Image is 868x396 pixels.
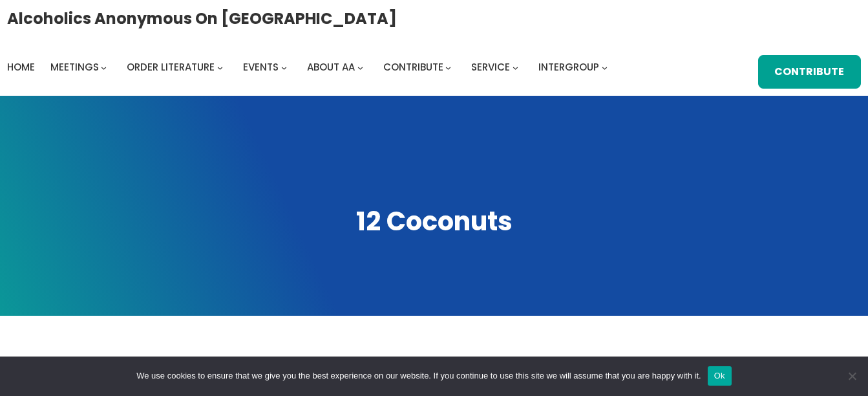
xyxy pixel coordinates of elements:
a: Contribute [383,58,443,76]
a: Alcoholics Anonymous on [GEOGRAPHIC_DATA] [7,5,397,32]
h1: 12 Coconuts [13,204,855,239]
a: About AA [307,58,355,76]
button: Service submenu [513,64,518,70]
nav: Intergroup [7,58,612,76]
a: Meetings [50,58,99,76]
button: About AA submenu [357,64,363,70]
button: Events submenu [281,64,287,70]
a: Home [7,58,35,76]
span: About AA [307,60,355,74]
button: Contribute submenu [445,64,451,70]
button: Intergroup submenu [602,64,608,70]
span: No [845,369,858,382]
span: Contribute [383,60,443,74]
button: Meetings submenu [101,64,107,70]
a: Events [243,58,279,76]
span: Intergroup [538,60,599,74]
span: Meetings [50,60,99,74]
a: Intergroup [538,58,599,76]
span: Home [7,60,35,74]
a: Contribute [758,55,862,89]
span: Service [471,60,510,74]
span: Events [243,60,279,74]
span: Order Literature [127,60,215,74]
button: Ok [708,366,732,386]
button: Order Literature submenu [217,64,223,70]
span: We use cookies to ensure that we give you the best experience on our website. If you continue to ... [136,369,701,382]
a: Service [471,58,510,76]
